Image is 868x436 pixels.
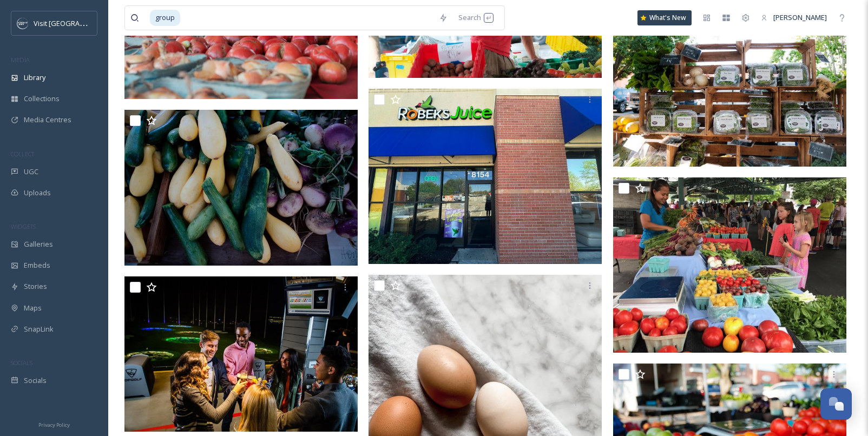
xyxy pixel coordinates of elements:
[34,18,117,28] span: Visit [GEOGRAPHIC_DATA]
[11,359,32,367] span: SOCIALS
[613,177,846,352] img: IMG_1359.jpg
[773,12,827,22] span: [PERSON_NAME]
[24,167,38,177] span: UGC
[24,94,60,104] span: Collections
[11,222,36,230] span: WIDGETS
[124,276,358,432] img: tg-lifestyle-bay-night-group-cheer-666.jpg
[150,10,180,25] span: group
[453,7,499,28] div: Search
[124,110,358,266] img: visit-op-simply-heather-rose-finals-69.jpg
[11,56,30,64] span: MEDIA
[24,303,42,313] span: Maps
[17,18,28,29] img: c3es6xdrejuflcaqpovn.png
[24,281,47,292] span: Stories
[820,388,852,420] button: Open Chat
[11,150,34,158] span: COLLECT
[24,239,53,249] span: Galleries
[24,72,45,83] span: Library
[24,375,47,386] span: Socials
[24,324,54,334] span: SnapLink
[755,7,832,28] a: [PERSON_NAME]
[369,89,602,263] img: Robeks Listing Photo.jpg
[24,115,71,125] span: Media Centres
[24,260,50,270] span: Embeds
[38,418,70,431] a: Privacy Policy
[24,188,51,198] span: Uploads
[637,10,692,25] a: What's New
[613,11,846,167] img: VisitOP_FarmersMarket-4899.jpg
[38,421,70,428] span: Privacy Policy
